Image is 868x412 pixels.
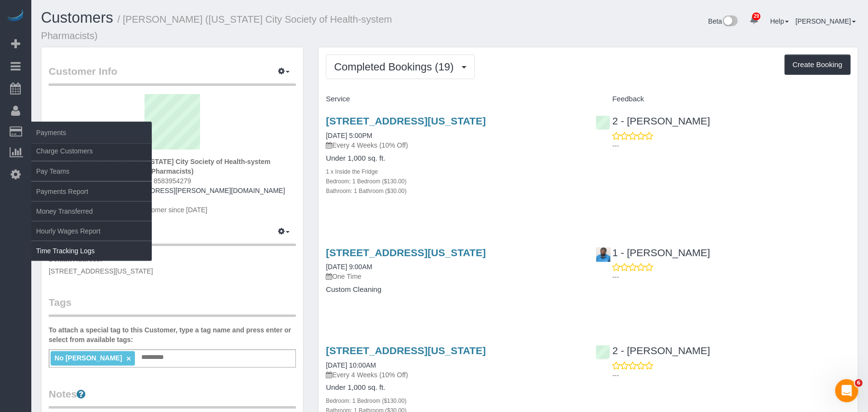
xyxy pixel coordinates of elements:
ul: Payments [31,141,152,261]
p: --- [613,371,851,380]
p: --- [613,272,851,282]
button: Completed Bookings (19) [326,55,474,79]
span: 8583954279 [154,177,191,185]
label: To attach a special tag to this Customer, type a tag name and press enter or select from availabl... [49,325,296,344]
h4: Under 1,000 sq. ft. [326,384,581,392]
a: 1 - [PERSON_NAME] [596,247,710,258]
a: Time Tracking Logs [31,241,152,261]
a: [STREET_ADDRESS][US_STATE] [326,115,486,126]
a: [PERSON_NAME] [796,17,856,25]
legend: Tags [49,295,296,317]
p: --- [613,141,851,151]
a: [DATE] 5:00PM [326,132,372,139]
span: 6 [855,379,863,387]
a: [PERSON_NAME][EMAIL_ADDRESS][PERSON_NAME][DOMAIN_NAME] [60,187,285,194]
p: Every 4 Weeks (10% Off) [326,370,581,380]
h4: Under 1,000 sq. ft. [326,154,581,163]
iframe: Intercom live chat [835,379,858,402]
h4: Custom Cleaning [326,286,581,294]
a: Charge Customers [31,141,152,161]
a: [DATE] 10:00AM [326,361,376,369]
p: One Time [326,272,581,281]
p: Every 4 Weeks (10% Off) [326,140,581,150]
h4: Service [326,95,581,103]
span: [STREET_ADDRESS][US_STATE] [49,267,153,275]
a: Payments Report [31,182,152,201]
a: Customers [41,9,113,26]
a: Hourly Wages Report [31,221,152,241]
a: 29 [745,10,763,31]
small: Bathroom: 1 Bathroom ($30.00) [326,188,406,194]
button: Create Booking [785,55,851,75]
a: Money Transferred [31,202,152,221]
span: Payments [31,122,152,144]
strong: [PERSON_NAME] ([US_STATE] City Society of Health-system Pharmacists) [74,158,270,175]
a: 2 - [PERSON_NAME] [596,115,710,126]
a: 2 - [PERSON_NAME] [596,345,710,356]
img: New interface [722,15,738,28]
img: 1 - Noufoh Sodandji [596,247,611,262]
legend: Customer Info [49,64,296,86]
h4: Feedback [596,95,851,103]
a: Pay Teams [31,162,152,181]
a: Beta [708,17,738,25]
small: / [PERSON_NAME] ([US_STATE] City Society of Health-system Pharmacists) [41,14,392,41]
legend: Notes [49,387,296,409]
a: [DATE] 9:00AM [326,263,372,271]
span: 29 [752,13,761,20]
a: × [126,355,131,363]
span: No [PERSON_NAME] [54,354,122,362]
span: Customer since [DATE] [137,206,207,214]
a: [STREET_ADDRESS][US_STATE] [326,345,486,356]
small: 1 x Inside the Fridge [326,168,378,175]
span: Completed Bookings (19) [334,61,458,73]
a: Help [770,17,789,25]
small: Bedroom: 1 Bedroom ($130.00) [326,398,406,404]
small: Bedroom: 1 Bedroom ($130.00) [326,178,406,185]
a: [STREET_ADDRESS][US_STATE] [326,247,486,258]
img: Automaid Logo [6,10,25,23]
